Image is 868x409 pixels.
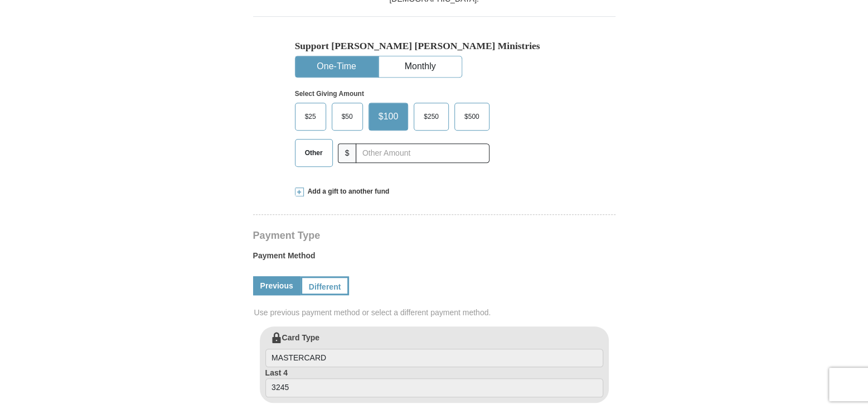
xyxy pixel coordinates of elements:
input: Other Amount [356,143,489,163]
span: $100 [373,108,404,125]
input: Card Type [265,349,603,368]
span: $ [338,143,357,163]
h5: Support [PERSON_NAME] [PERSON_NAME] Ministries [295,40,574,52]
button: Monthly [379,56,462,77]
input: Last 4 [265,378,603,397]
label: Card Type [265,332,603,368]
a: Previous [253,276,300,295]
span: $50 [336,108,358,125]
button: One-Time [295,56,378,77]
span: Other [299,145,328,161]
span: $25 [299,108,322,125]
label: Payment Method [253,250,615,267]
span: $500 [459,108,485,125]
label: Last 4 [265,367,603,397]
span: $250 [418,108,444,125]
h4: Payment Type [253,231,615,240]
strong: Select Giving Amount [295,90,364,98]
span: Use previous payment method or select a different payment method. [254,307,617,318]
span: Add a gift to another fund [304,187,390,196]
a: Different [300,276,350,295]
